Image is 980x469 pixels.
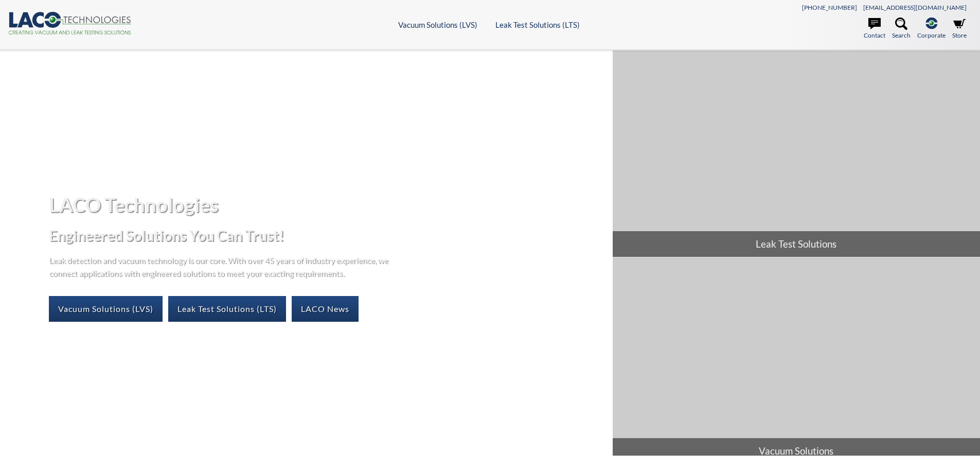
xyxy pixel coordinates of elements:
[168,296,286,322] a: Leak Test Solutions (LTS)
[398,20,477,29] a: Vacuum Solutions (LVS)
[917,30,946,40] span: Corporate
[49,226,604,245] h2: Engineered Solutions You Can Trust!
[952,18,967,40] a: Store
[613,231,980,257] span: Leak Test Solutions
[49,296,163,322] a: Vacuum Solutions (LVS)
[49,253,394,280] p: Leak detection and vacuum technology is our core. With over 45 years of industry experience, we c...
[863,4,967,11] a: [EMAIL_ADDRESS][DOMAIN_NAME]
[495,20,580,29] a: Leak Test Solutions (LTS)
[864,18,885,40] a: Contact
[613,257,980,464] a: Vacuum Solutions
[802,4,857,11] a: [PHONE_NUMBER]
[292,296,359,322] a: LACO News
[613,50,980,257] a: Leak Test Solutions
[49,192,604,217] h1: LACO Technologies
[613,438,980,464] span: Vacuum Solutions
[892,18,911,40] a: Search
